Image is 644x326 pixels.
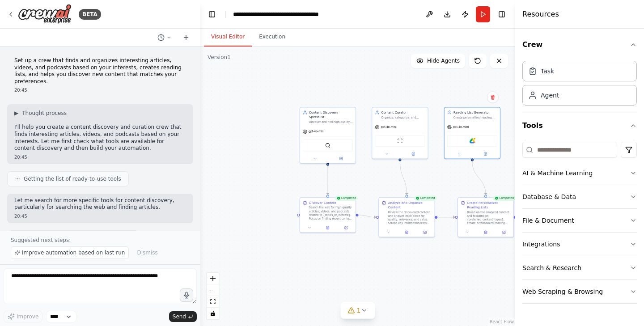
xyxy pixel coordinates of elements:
[453,110,497,114] div: Reading List Generator
[309,120,353,124] div: Discover and find high-quality articles, videos, and podcasts about {topics_of_interest} from acr...
[388,200,432,209] div: Analyze and Organize Content
[522,57,637,113] div: Crew
[437,215,455,220] g: Edge from ce657a89-22d4-48a1-ba6a-9d590e36fca5 to 39fd1ae7-0d93-4552-aa3d-d38f356ba3c2
[487,91,499,103] button: Delete node
[381,110,425,114] div: Content Curator
[476,229,496,235] button: View output
[326,161,330,195] g: Edge from 4f6178d8-de14-40eb-9148-29d83eacd2b6 to d4dcceab-285f-4b1a-99b7-92d8f0b17756
[388,210,432,224] div: Review the discovered content and analyze each piece for quality, relevance, and value. Scrape ke...
[300,107,356,163] div: Content Discovery SpecialistDiscover and find high-quality articles, videos, and podcasts about {...
[328,156,354,161] button: Open in side panel
[397,138,402,144] img: ScrapeWebsiteTool
[470,161,488,195] g: Edge from d29a4a05-c869-45ef-909b-145bebfcc3b4 to 39fd1ae7-0d93-4552-aa3d-d38f356ba3c2
[522,185,637,208] button: Database & Data
[207,273,219,284] button: zoom in
[378,197,435,237] div: CompletedAnalyze and Organize ContentReview the discovered content and analyze each piece for qua...
[14,87,186,93] div: 20:45
[11,237,190,244] p: Suggested next steps:
[180,288,193,302] button: Click to speak your automation idea
[17,313,38,320] span: Improve
[522,287,603,296] div: Web Scraping & Browsing
[233,10,319,19] nav: breadcrumb
[207,273,219,319] div: React Flow controls
[522,256,637,279] button: Search & Research
[18,4,72,24] img: Logo
[338,225,354,230] button: Open in side panel
[427,57,460,64] span: Hide Agents
[79,9,101,20] div: BETA
[359,213,376,220] g: Edge from d4dcceab-285f-4b1a-99b7-92d8f0b17756 to ce657a89-22d4-48a1-ba6a-9d590e36fca5
[522,161,637,185] button: AI & Machine Learning
[453,125,469,129] span: gpt-4o-mini
[357,306,361,315] span: 1
[325,143,330,148] img: SerperDevTool
[522,263,581,272] div: Search & Research
[522,216,574,225] div: File & Document
[14,124,186,152] p: I'll help you create a content discovery and curation crew that finds interesting articles, video...
[490,319,514,324] a: React Flow attribution
[137,249,157,256] span: Dismiss
[522,192,576,201] div: Database & Data
[453,116,497,119] div: Create personalized reading lists and content recommendations based on {topics_of_interest} and {...
[417,229,433,235] button: Open in side panel
[318,225,338,230] button: View output
[522,280,637,303] button: Web Scraping & Browsing
[208,54,231,61] div: Version 1
[397,229,416,235] button: View output
[207,308,219,319] button: toggle interactivity
[473,151,498,157] button: Open in side panel
[300,197,356,233] div: CompletedDiscover ContentSearch the web for high-quality articles, videos, and podcasts related t...
[496,229,512,235] button: Open in side panel
[14,197,186,211] p: Let me search for more specific tools for content discovery, particularly for searching the web a...
[24,175,121,182] span: Getting the list of ready-to-use tools
[309,206,353,220] div: Search the web for high-quality articles, videos, and podcasts related to {topics_of_interest}. F...
[154,32,175,43] button: Switch to previous chat
[132,246,162,259] button: Dismiss
[14,154,186,161] div: 20:45
[541,67,554,76] div: Task
[309,130,324,133] span: gpt-4o-mini
[496,8,508,21] button: Hide right sidebar
[522,240,560,249] div: Integrations
[467,210,511,224] div: Based on the analyzed content and focusing on {preferred_content_types}, create personalized read...
[335,195,358,201] div: Completed
[493,195,516,201] div: Completed
[381,125,397,129] span: gpt-4o-mini
[372,107,428,159] div: Content CuratorOrganize, categorize, and evaluate discovered content about {topics_of_interest}, ...
[204,28,252,47] button: Visual Editor
[522,9,559,20] h4: Resources
[541,91,559,100] div: Agent
[341,302,375,319] button: 1
[309,200,336,205] div: Discover Content
[522,169,593,178] div: AI & Machine Learning
[522,32,637,57] button: Crew
[444,107,500,159] div: Reading List GeneratorCreate personalized reading lists and content recommendations based on {top...
[467,200,511,209] div: Create Personalized Reading Lists
[398,161,409,195] g: Edge from 75afbba5-56e7-4cd1-a173-468145c6d1be to ce657a89-22d4-48a1-ba6a-9d590e36fca5
[179,32,193,43] button: Start a new chat
[309,110,353,119] div: Content Discovery Specialist
[14,57,186,85] p: Set up a crew that finds and organizes interesting articles, videos, and podcasts based on your i...
[14,110,67,117] button: ▶Thought process
[400,151,426,157] button: Open in side panel
[522,138,637,311] div: Tools
[22,249,125,256] span: Improve automation based on last run
[169,311,197,322] button: Send
[14,110,18,117] span: ▶
[522,233,637,256] button: Integrations
[470,138,475,144] img: Google Drive
[207,284,219,296] button: zoom out
[411,54,465,68] button: Hide Agents
[381,116,425,119] div: Organize, categorize, and evaluate discovered content about {topics_of_interest}, creating struct...
[22,110,67,117] span: Thought process
[414,195,436,201] div: Completed
[522,113,637,138] button: Tools
[4,311,42,322] button: Improve
[252,28,292,47] button: Execution
[173,313,186,320] span: Send
[207,296,219,308] button: fit view
[458,197,514,237] div: CompletedCreate Personalized Reading ListsBased on the analyzed content and focusing on {preferre...
[11,246,129,259] button: Improve automation based on last run
[14,213,186,220] div: 20:45
[206,8,218,21] button: Hide left sidebar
